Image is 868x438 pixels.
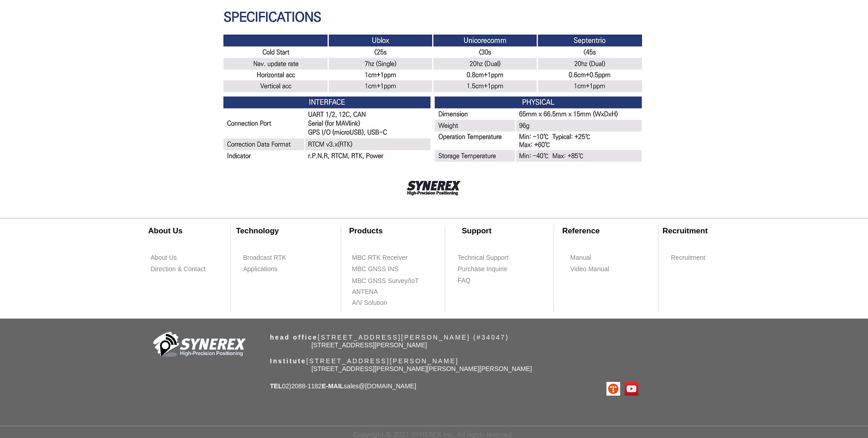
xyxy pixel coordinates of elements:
span: MBC GNSS Survey/IoT [352,277,419,286]
span: MBC GNSS INS [352,265,399,274]
img: 유튜브 사회 아이콘 [625,382,638,396]
a: Video Manual [570,263,622,275]
span: ​Reference [562,227,600,235]
a: MBC RTK Receiver [352,252,420,263]
span: Broadcast RTK [243,253,287,263]
ul: Social Bar [606,382,638,396]
iframe: Wix Chat [763,399,868,438]
span: head office [270,334,318,341]
span: Copyright © 2021 SYNEREX Inc. All rights reserved [353,430,512,438]
span: ANTENA [352,288,378,297]
a: Recruitment [671,252,714,263]
span: Technical Support [458,253,508,263]
span: Recruitment [663,227,708,235]
span: ​[STREET_ADDRESS][PERSON_NAME] (#34047) [270,334,509,341]
a: Purchase Inquirie [457,263,510,275]
span: [STREET_ADDRESS][PERSON_NAME] [312,341,427,349]
span: Products​ [349,227,383,235]
span: Recruitment [671,253,705,263]
span: Direction & Contact [151,265,206,274]
a: Broadcast RTK [243,252,295,263]
a: About Us [150,252,203,263]
a: ANTENA [352,286,404,298]
span: MBC RTK Receiver [352,253,408,263]
img: 티스토리로고 [606,382,620,396]
a: @[DOMAIN_NAME] [359,382,416,390]
a: Manual [570,252,622,263]
span: E-MAIL [322,382,344,390]
span: TEL [270,382,282,390]
a: MBC GNSS INS [352,263,409,275]
span: Applications [243,265,278,274]
a: Direction & Contact [150,263,212,275]
span: ​About Us [148,227,183,235]
a: FAQ [457,275,510,286]
img: company_logo-removebg-preview.png [148,331,248,361]
span: [STREET_ADDRESS][PERSON_NAME][PERSON_NAME][PERSON_NAME] [312,365,532,372]
a: Applications [243,263,295,275]
a: A/V Solution [352,297,404,309]
span: FAQ [458,276,471,285]
a: Technical Support [457,252,526,263]
span: A/V Solution [352,299,387,308]
span: About Us [151,253,177,263]
span: Purchase Inquirie [458,265,508,274]
span: Support [462,227,491,235]
span: Video Manual [570,265,609,274]
span: Institute [270,357,307,365]
span: Manual [570,253,591,263]
span: ​Technology [236,227,279,235]
span: 02)2088-1182 sales [270,382,416,390]
span: ​ [STREET_ADDRESS][PERSON_NAME] [270,357,459,365]
a: MBC GNSS Survey/IoT [352,275,431,287]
